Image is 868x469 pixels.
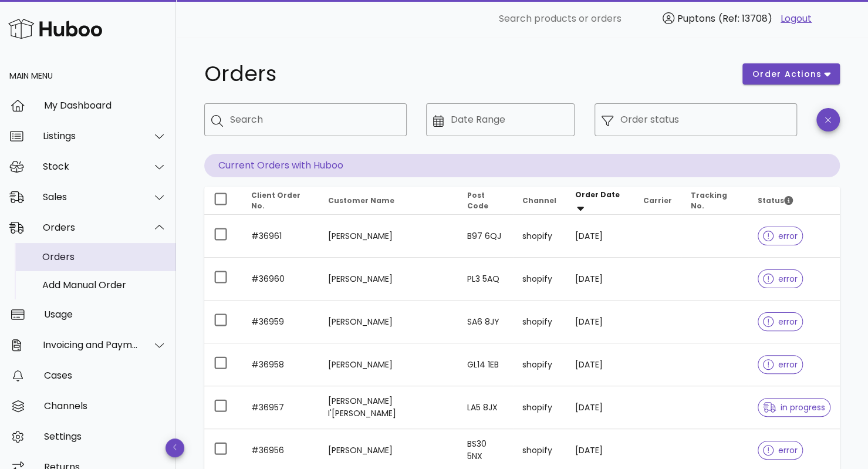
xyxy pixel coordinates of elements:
[319,343,458,386] td: [PERSON_NAME]
[566,301,634,343] td: [DATE]
[566,187,634,215] th: Order Date: Sorted descending. Activate to remove sorting.
[763,403,825,411] span: in progress
[513,187,566,215] th: Channel
[566,258,634,301] td: [DATE]
[763,232,798,240] span: error
[718,12,772,25] span: (Ref: 13708)
[42,251,167,262] div: Orders
[242,343,319,386] td: #36958
[513,386,566,429] td: shopify
[634,187,681,215] th: Carrier
[204,63,728,85] h1: Orders
[566,215,634,258] td: [DATE]
[242,187,319,215] th: Client Order No.
[319,258,458,301] td: [PERSON_NAME]
[328,195,394,205] span: Customer Name
[458,343,513,386] td: GL14 1EB
[677,12,715,25] span: Puptons
[763,318,798,326] span: error
[566,343,634,386] td: [DATE]
[242,301,319,343] td: #36959
[458,301,513,343] td: SA6 8JY
[781,12,812,26] a: Logout
[319,187,458,215] th: Customer Name
[467,190,488,211] span: Post Code
[242,215,319,258] td: #36961
[566,386,634,429] td: [DATE]
[742,63,840,85] button: order actions
[752,68,822,80] span: order actions
[44,100,167,111] div: My Dashboard
[681,187,748,215] th: Tracking No.
[319,301,458,343] td: [PERSON_NAME]
[319,215,458,258] td: [PERSON_NAME]
[43,130,139,141] div: Listings
[44,309,167,320] div: Usage
[44,431,167,442] div: Settings
[758,195,793,205] span: Status
[319,386,458,429] td: [PERSON_NAME] I'[PERSON_NAME]
[643,195,672,205] span: Carrier
[691,190,727,211] span: Tracking No.
[575,190,620,200] span: Order Date
[43,222,139,233] div: Orders
[513,343,566,386] td: shopify
[43,339,139,350] div: Invoicing and Payments
[204,154,840,177] p: Current Orders with Huboo
[458,258,513,301] td: PL3 5AQ
[763,275,798,283] span: error
[748,187,840,215] th: Status
[43,161,139,172] div: Stock
[522,195,556,205] span: Channel
[458,187,513,215] th: Post Code
[513,258,566,301] td: shopify
[44,400,167,411] div: Channels
[513,301,566,343] td: shopify
[8,16,102,41] img: Huboo Logo
[458,215,513,258] td: B97 6QJ
[242,386,319,429] td: #36957
[763,446,798,454] span: error
[44,370,167,381] div: Cases
[458,386,513,429] td: LA5 8JX
[763,360,798,369] span: error
[513,215,566,258] td: shopify
[251,190,300,211] span: Client Order No.
[42,279,167,291] div: Add Manual Order
[43,191,139,203] div: Sales
[242,258,319,301] td: #36960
